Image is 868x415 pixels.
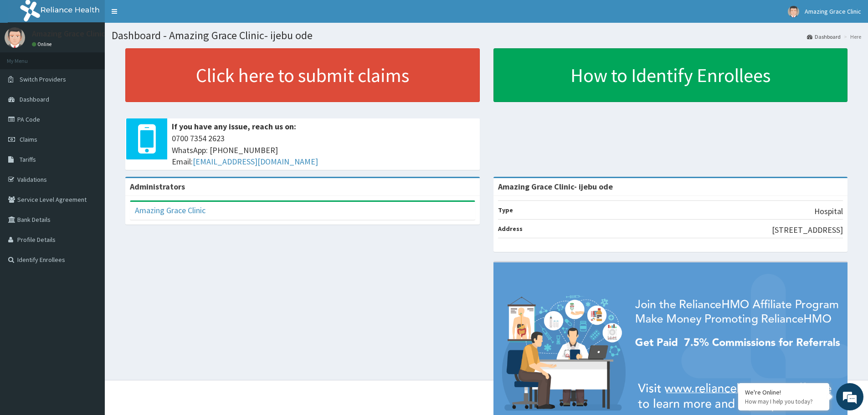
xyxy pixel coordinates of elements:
p: How may I help you today? [745,398,822,405]
a: Click here to submit claims [125,48,480,102]
li: Here [842,33,861,41]
b: Address [498,225,523,233]
p: Hospital [814,205,843,217]
span: Amazing Grace Clinic [805,7,861,15]
b: If you have any issue, reach us on: [172,121,296,132]
p: Amazing Grace Clinic [32,30,105,38]
b: Type [498,206,513,214]
a: How to Identify Enrollees [493,48,848,102]
a: Dashboard [807,33,841,41]
span: Switch Providers [20,75,66,83]
a: [EMAIL_ADDRESS][DOMAIN_NAME] [193,156,318,167]
p: [STREET_ADDRESS] [772,224,843,236]
h1: Dashboard - Amazing Grace Clinic- ijebu ode [112,30,861,41]
b: Administrators [130,181,185,192]
a: Amazing Grace Clinic [135,205,205,215]
strong: Amazing Grace Clinic- ijebu ode [498,181,613,192]
span: Tariffs [20,155,36,164]
img: User Image [5,27,25,48]
span: 0700 7354 2623 WhatsApp: [PHONE_NUMBER] Email: [172,133,475,168]
div: We're Online! [745,388,822,396]
img: User Image [788,6,799,17]
span: Claims [20,135,37,143]
span: Dashboard [20,95,49,103]
a: Online [32,41,54,47]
